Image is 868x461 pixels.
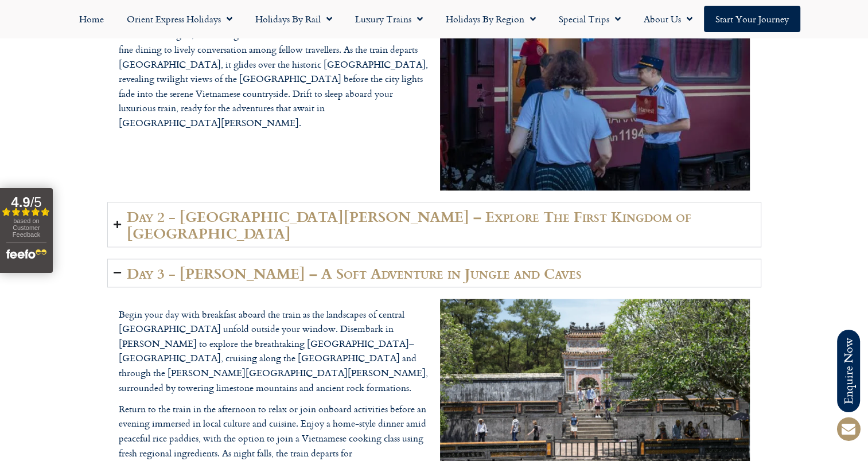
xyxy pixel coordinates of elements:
[68,6,115,32] a: Home
[547,6,632,32] a: Special Trips
[127,208,755,240] h2: Day 2 - [GEOGRAPHIC_DATA][PERSON_NAME] – Explore The First Kingdom of [GEOGRAPHIC_DATA]
[115,6,244,32] a: Orient Express Holidays
[119,307,429,396] p: Begin your day with breakfast aboard the train as the landscapes of central [GEOGRAPHIC_DATA] unf...
[127,265,582,281] h2: Day 3 - [PERSON_NAME] – A Soft Adventure in Jungle and Caves
[107,259,761,287] summary: Day 3 - [PERSON_NAME] – A Soft Adventure in Jungle and Caves
[6,6,862,32] nav: Menu
[704,6,800,32] a: Start your Journey
[632,6,704,32] a: About Us
[107,202,761,247] summary: Day 2 - [GEOGRAPHIC_DATA][PERSON_NAME] – Explore The First Kingdom of [GEOGRAPHIC_DATA]
[434,6,547,32] a: Holidays by Region
[244,6,344,32] a: Holidays by Rail
[344,6,434,32] a: Luxury Trains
